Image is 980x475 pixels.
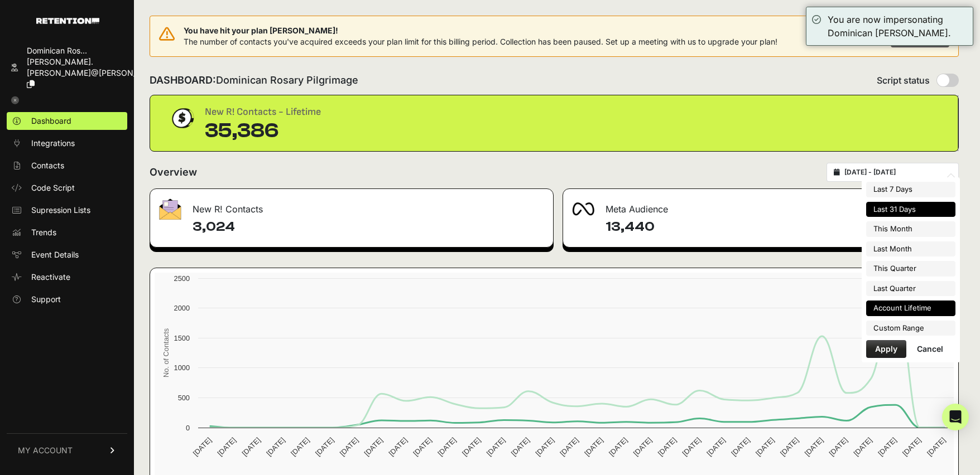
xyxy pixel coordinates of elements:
[174,274,190,283] text: 2500
[31,138,75,149] span: Integrations
[31,227,56,238] span: Trends
[36,18,99,24] img: Retention.com
[7,201,127,219] a: Supression Lists
[240,436,262,458] text: [DATE]
[866,221,955,237] li: This Month
[216,436,238,458] text: [DATE]
[7,268,127,286] a: Reactivate
[31,115,71,127] span: Dashboard
[7,290,127,308] a: Support
[31,205,90,216] span: Supression Lists
[866,281,955,297] li: Last Quarter
[563,189,958,222] div: Meta Audience
[7,224,127,241] a: Trends
[159,198,181,220] img: fa-envelope-19ae18322b30453b285274b1b8af3d052b27d846a4fbe8435d1a52b978f639a2.png
[866,261,955,277] li: This Quarter
[866,182,955,197] li: Last 7 Days
[150,72,358,88] h2: DASHBOARD:
[901,436,923,458] text: [DATE]
[866,321,955,336] li: Custom Range
[754,436,776,458] text: [DATE]
[866,202,955,217] li: Last 31 Days
[942,404,969,430] div: Open Intercom Messenger
[828,436,849,458] text: [DATE]
[174,334,190,342] text: 1500
[534,436,556,458] text: [DATE]
[729,436,751,458] text: [DATE]
[363,436,385,458] text: [DATE]
[314,436,335,458] text: [DATE]
[31,160,64,171] span: Contacts
[460,436,482,458] text: [DATE]
[7,246,127,264] a: Event Details
[27,45,170,56] div: Dominican Ros...
[162,328,170,377] text: No. of Contacts
[205,120,321,142] div: 35,386
[632,436,654,458] text: [DATE]
[174,363,190,372] text: 1000
[7,42,127,93] a: Dominican Ros... [PERSON_NAME].[PERSON_NAME]@[PERSON_NAME]...
[31,182,75,193] span: Code Script
[705,436,727,458] text: [DATE]
[31,294,61,305] span: Support
[606,218,949,236] h4: 13,440
[607,436,629,458] text: [DATE]
[150,164,197,180] h2: Overview
[7,157,127,175] a: Contacts
[216,74,358,86] span: Dominican Rosary Pilgrimage
[877,74,930,87] span: Script status
[205,104,321,120] div: New R! Contacts - Lifetime
[184,25,777,36] span: You have hit your plan [PERSON_NAME]!
[436,436,458,458] text: [DATE]
[485,436,507,458] text: [DATE]
[925,436,947,458] text: [DATE]
[289,436,311,458] text: [DATE]
[178,394,190,402] text: 500
[387,436,409,458] text: [DATE]
[7,179,127,197] a: Code Script
[828,13,967,40] div: You are now impersonating Dominican [PERSON_NAME].
[168,104,196,132] img: dollar-coin-05c43ed7efb7bc0c12610022525b4bbbb207c7efeef5aecc26f025e68dcafac9.png
[265,436,286,458] text: [DATE]
[681,436,703,458] text: [DATE]
[866,300,955,316] li: Account Lifetime
[31,272,70,283] span: Reactivate
[804,26,884,46] button: Remind me later
[186,424,190,432] text: 0
[572,202,594,216] img: fa-meta-2f981b61bb99beabf952f7030308934f19ce035c18b003e963880cc3fabeebb7.png
[803,436,825,458] text: [DATE]
[174,304,190,312] text: 2000
[852,436,873,458] text: [DATE]
[558,436,580,458] text: [DATE]
[411,436,433,458] text: [DATE]
[7,433,127,467] a: MY ACCOUNT
[908,340,952,358] button: Cancel
[27,57,170,77] span: [PERSON_NAME].[PERSON_NAME]@[PERSON_NAME]...
[184,37,777,46] span: The number of contacts you've acquired exceeds your plan limit for this billing period. Collectio...
[779,436,800,458] text: [DATE]
[866,340,906,358] button: Apply
[876,436,898,458] text: [DATE]
[150,189,553,222] div: New R! Contacts
[7,134,127,152] a: Integrations
[583,436,604,458] text: [DATE]
[18,445,73,456] span: MY ACCOUNT
[866,241,955,257] li: Last Month
[193,218,544,236] h4: 3,024
[510,436,531,458] text: [DATE]
[7,112,127,130] a: Dashboard
[31,249,79,260] span: Event Details
[656,436,678,458] text: [DATE]
[338,436,360,458] text: [DATE]
[191,436,213,458] text: [DATE]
